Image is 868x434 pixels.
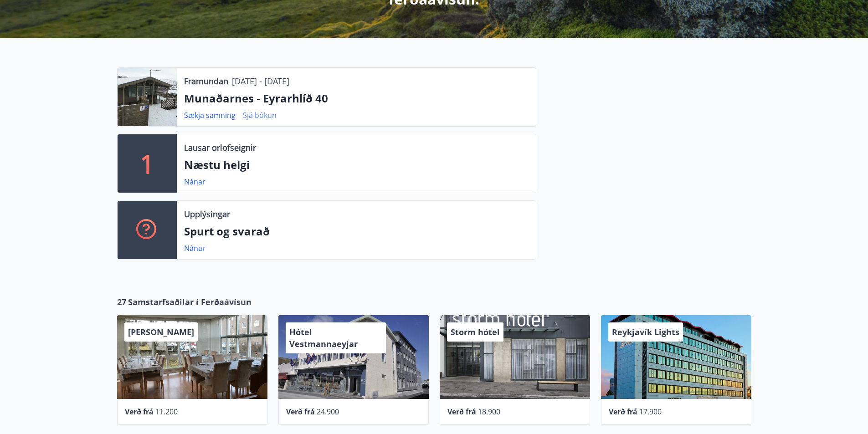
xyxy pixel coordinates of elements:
[184,243,205,253] a: Nánar
[140,146,154,181] p: 1
[451,327,500,337] span: Storm hótel
[286,407,315,417] span: Verð frá
[184,208,230,220] p: Upplýsingar
[317,407,339,417] span: 24.900
[232,75,289,87] p: [DATE] - [DATE]
[639,407,662,417] span: 17.900
[609,407,637,417] span: Verð frá
[289,327,358,349] span: Hótel Vestmannaeyjar
[184,177,205,187] a: Nánar
[117,296,126,308] span: 27
[184,224,529,239] p: Spurt og svarað
[184,75,228,87] p: Framundan
[125,407,154,417] span: Verð frá
[184,91,529,106] p: Munaðarnes - Eyrarhlíð 40
[447,407,476,417] span: Verð frá
[128,327,194,337] span: [PERSON_NAME]
[478,407,500,417] span: 18.900
[128,296,252,308] span: Samstarfsaðilar í Ferðaávísun
[612,327,679,337] span: Reykjavík Lights
[155,407,178,417] span: 11.200
[184,157,529,173] p: Næstu helgi
[243,110,277,120] a: Sjá bókun
[184,110,236,120] a: Sækja samning
[184,142,256,153] p: Lausar orlofseignir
